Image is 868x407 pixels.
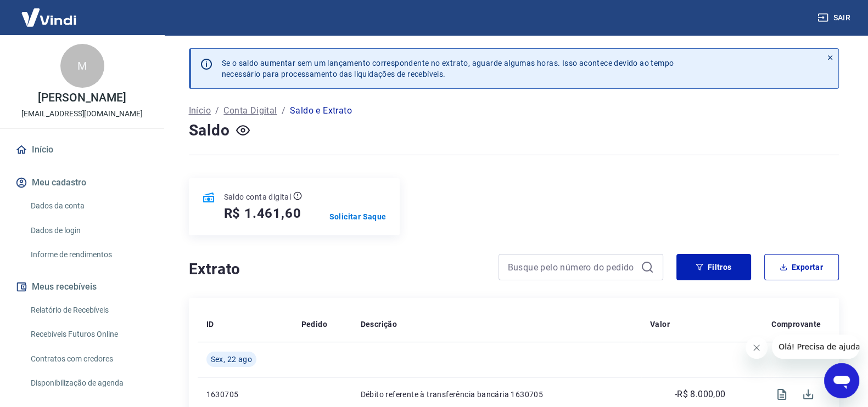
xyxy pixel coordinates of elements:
[13,138,151,162] a: Início
[38,92,126,104] p: [PERSON_NAME]
[215,104,219,117] p: /
[676,254,751,280] button: Filtros
[26,195,151,217] a: Dados da conta
[675,388,726,401] p: -R$ 8.000,00
[26,348,151,370] a: Contratos com credores
[329,211,387,222] a: Solicitar Saque
[222,58,674,80] p: Se o saldo aumentar sem um lançamento correspondente no extrato, aguarde algumas horas. Isso acon...
[7,8,92,16] span: Olá! Precisa de ajuda?
[650,319,670,330] p: Valor
[764,254,839,280] button: Exportar
[824,363,859,398] iframe: Botão para abrir a janela de mensagens
[815,8,855,28] button: Sair
[26,244,151,266] a: Informe de rendimentos
[60,44,104,88] div: M
[224,191,292,202] p: Saldo conta digital
[771,319,821,330] p: Comprovante
[211,354,252,365] span: Sex, 22 ago
[206,319,214,330] p: ID
[26,219,151,242] a: Dados de login
[290,104,352,117] p: Saldo e Extrato
[189,120,230,142] h4: Saldo
[361,389,632,400] p: Débito referente à transferência bancária 1630705
[26,299,151,321] a: Relatório de Recebíveis
[301,319,327,330] p: Pedido
[746,337,768,359] iframe: Fechar mensagem
[282,104,285,117] p: /
[189,104,211,117] a: Início
[13,171,151,195] button: Meu cadastro
[206,389,284,400] p: 1630705
[26,323,151,346] a: Recebíveis Futuros Online
[508,259,636,275] input: Busque pelo número do pedido
[223,104,277,117] a: Conta Digital
[361,319,397,330] p: Descrição
[224,205,301,222] h5: R$ 1.461,60
[21,108,143,120] p: [EMAIL_ADDRESS][DOMAIN_NAME]
[772,335,859,359] iframe: Mensagem da empresa
[26,372,151,394] a: Disponibilização de agenda
[189,258,485,280] h4: Extrato
[13,275,151,299] button: Meus recebíveis
[13,1,85,34] img: Vindi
